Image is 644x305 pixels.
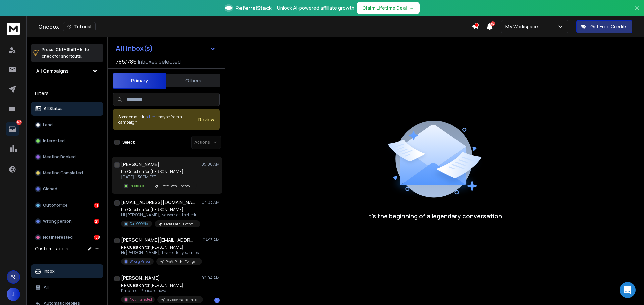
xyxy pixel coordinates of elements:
p: Meeting Completed [43,170,83,176]
label: Select [122,140,135,145]
p: Get Free Credits [590,23,628,30]
p: Re: Question for [PERSON_NAME] [121,207,202,212]
p: 04:33 AM [202,200,220,205]
p: Interested [130,183,146,188]
button: Get Free Credits [576,20,632,33]
h1: All Inbox(s) [116,45,153,52]
p: Inbox [44,269,55,274]
button: Meeting Completed [31,166,103,180]
p: Unlock AI-powered affiliate growth [277,5,354,11]
h1: [PERSON_NAME] [121,161,159,168]
p: biz dev marketing cro cco head of sales ceo 11-10k emp | Profit Path - Everyone - ICP Campaign [167,297,199,302]
p: Profit Path - Everyone - ICP Campaign [164,222,196,227]
button: All Status [31,102,103,116]
h1: [PERSON_NAME] [121,275,160,281]
div: 108 [94,235,99,240]
p: Re: Question for [PERSON_NAME] [121,245,202,250]
button: All [31,281,103,294]
h1: [PERSON_NAME][EMAIL_ADDRESS][DOMAIN_NAME] [121,237,195,243]
p: Hi [PERSON_NAME], Thanks for your message! [121,250,202,255]
p: Hi [PERSON_NAME], No worries, I scheduled [121,212,202,218]
span: others [146,114,157,120]
p: Meeting Booked [43,154,76,160]
button: Closed [31,182,103,196]
button: Not Interested108 [31,231,103,244]
p: It’s the beginning of a legendary conversation [367,211,502,221]
div: 21 [94,219,99,224]
div: Some emails in maybe from a campaign [118,114,198,125]
button: Others [166,73,220,88]
h3: Inboxes selected [138,58,181,66]
button: All Inbox(s) [110,42,221,55]
p: Profit Path - Everyone - ICP Campaign [166,259,198,264]
p: All [44,285,49,290]
span: Ctrl + Shift + k [55,46,83,53]
h3: Filters [31,89,103,98]
button: J [7,288,20,301]
p: [DATE] 1:30PM EST [121,174,197,180]
button: Wrong person21 [31,215,103,228]
span: 785 / 785 [116,58,137,66]
button: All Campaigns [31,64,103,78]
button: Primary [113,73,166,89]
div: Open Intercom Messenger [620,282,636,298]
button: Review [198,116,214,123]
p: 02:04 AM [201,275,220,281]
button: Lead [31,118,103,132]
p: Profit Path - Everyone - ICP Campaign [160,184,193,189]
h1: All Campaigns [36,68,69,74]
p: Re: Question for [PERSON_NAME] [121,283,202,288]
p: All Status [44,106,63,111]
div: 11 [94,203,99,208]
button: Claim Lifetime Deal→ [357,2,420,14]
p: I”m all set. Please remove [121,288,202,293]
span: 50 [490,21,495,26]
button: Out of office11 [31,199,103,212]
p: Re: Question for [PERSON_NAME] [121,169,197,174]
span: ReferralStack [235,4,272,12]
p: Press to check for shortcuts. [42,46,89,60]
p: Out Of Office [130,221,149,226]
p: 05:06 AM [201,162,220,167]
p: Not Interested [130,297,152,302]
button: Tutorial [63,22,96,31]
p: Interested [43,138,65,144]
a: 140 [6,122,19,136]
div: 1 [214,298,220,303]
p: Out of office [43,203,68,208]
button: Inbox [31,264,103,278]
p: Wrong Person [130,259,151,264]
span: → [410,5,414,11]
div: Onebox [38,22,472,31]
p: Lead [43,122,53,128]
p: Wrong person [43,219,72,224]
p: 04:13 AM [203,237,220,243]
p: Not Interested [43,235,73,240]
h1: [EMAIL_ADDRESS][DOMAIN_NAME] [121,199,195,206]
h3: Custom Labels [35,245,68,252]
p: My Workspace [505,23,541,30]
button: Interested [31,134,103,148]
button: Meeting Booked [31,150,103,164]
p: 140 [16,120,22,125]
button: Close banner [633,4,641,20]
p: Closed [43,186,57,192]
